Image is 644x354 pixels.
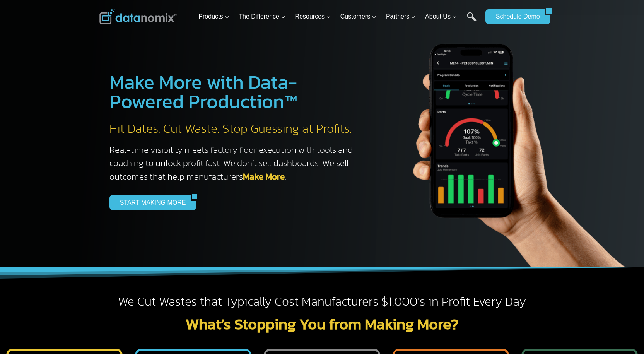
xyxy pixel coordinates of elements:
span: Products [198,12,229,22]
a: START MAKING MORE [109,195,191,210]
h3: Real-time visibility meets factory floor execution with tools and coaching to unlock profit fast.... [109,143,361,183]
a: Schedule Demo [485,9,545,24]
nav: Primary Navigation [195,4,482,29]
img: Datanomix [99,9,177,24]
h2: Hit Dates. Cut Waste. Stop Guessing at Profits. [109,121,361,137]
a: Search [467,12,477,29]
span: The Difference [239,12,285,22]
h1: Make More with Data-Powered Production™ [109,72,361,111]
span: Resources [295,12,331,22]
span: About Us [425,12,457,22]
h2: We Cut Wastes that Typically Cost Manufacturers $1,000’s in Profit Every Day [99,294,545,310]
span: Partners [386,12,415,22]
iframe: Popup CTA [4,217,128,350]
h2: What’s Stopping You from Making More? [99,316,545,332]
a: Make More [243,170,285,183]
span: Customers [340,12,376,22]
